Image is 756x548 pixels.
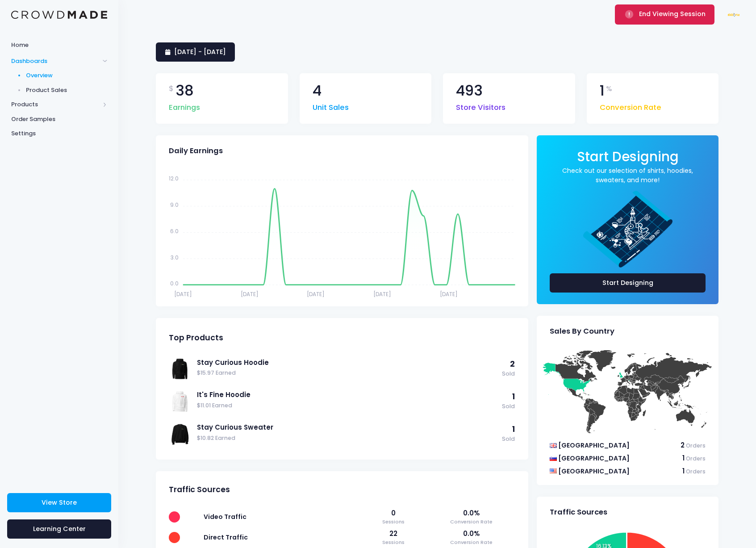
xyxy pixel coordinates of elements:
span: Overview [26,71,108,80]
span: 493 [456,84,483,98]
span: Top Products [169,333,223,343]
span: Earnings [169,98,200,113]
span: [GEOGRAPHIC_DATA] [558,454,630,463]
span: Conversion Rate [428,518,515,526]
span: % [606,84,612,94]
span: Start Designing [577,147,679,166]
span: $ [169,84,174,94]
button: End Viewing Session [615,4,714,24]
span: Orders [686,468,706,475]
span: End Viewing Session [639,9,706,18]
span: View Store [42,498,77,507]
span: Orders [686,455,706,462]
span: Product Sales [26,86,108,95]
span: 2 [510,359,515,369]
tspan: [DATE] [440,290,458,297]
span: 1 [512,424,515,435]
span: Orders [686,442,706,449]
tspan: 6.0 [170,227,179,234]
span: Sold [502,402,515,411]
span: 1 [682,453,685,463]
tspan: 9.0 [170,201,179,209]
span: Order Samples [11,115,107,124]
span: Unit Sales [313,98,349,113]
span: Settings [11,129,107,138]
span: Products [11,100,100,109]
span: Conversion Rate [600,98,661,113]
a: Start Designing [577,155,679,163]
span: $11.01 Earned [197,402,497,410]
span: 4 [313,84,322,98]
span: 1 [512,391,515,402]
img: Logo [11,11,107,19]
span: $10.82 Earned [197,434,497,443]
span: Sold [502,370,515,378]
span: Sales By Country [550,327,614,336]
span: [DATE] - [DATE] [174,47,226,56]
span: Traffic Sources [550,508,607,517]
span: Daily Earnings [169,146,223,155]
span: 38 [175,84,194,98]
tspan: [DATE] [373,290,391,297]
span: [GEOGRAPHIC_DATA] [558,467,630,476]
span: Traffic Sources [169,485,230,494]
span: Learning Center [33,524,86,533]
span: 0.0% [428,508,515,518]
a: Start Designing [550,273,706,293]
a: View Store [7,493,111,512]
span: 0 [367,508,419,518]
span: Conversion Rate [428,539,515,546]
tspan: [DATE] [174,290,192,297]
span: Store Visitors [456,98,505,113]
span: 1 [600,84,605,98]
span: Sessions [367,518,419,526]
span: 22 [367,529,419,539]
span: Direct Traffic [204,533,248,542]
a: Check out our selection of shirts, hoodies, sweaters, and more! [550,166,706,185]
span: Sold [502,435,515,443]
span: 0.0% [428,529,515,539]
span: Home [11,41,107,50]
a: Stay Curious Hoodie [197,358,497,368]
img: User [725,6,743,24]
tspan: [DATE] [307,290,325,297]
span: [GEOGRAPHIC_DATA] [558,441,630,450]
a: Learning Center [7,519,111,539]
a: Stay Curious Sweater [197,423,497,432]
tspan: [DATE] [241,290,259,297]
tspan: 12.0 [169,175,179,182]
span: Dashboards [11,57,100,66]
span: $15.97 Earned [197,369,497,377]
span: 1 [682,466,685,476]
a: [DATE] - [DATE] [156,42,235,62]
span: Sessions [367,539,419,546]
span: 2 [681,440,685,450]
span: Video Traffic [204,512,246,521]
tspan: 0.0 [170,280,179,287]
tspan: 3.0 [171,253,179,261]
a: It's Fine Hoodie [197,390,497,400]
